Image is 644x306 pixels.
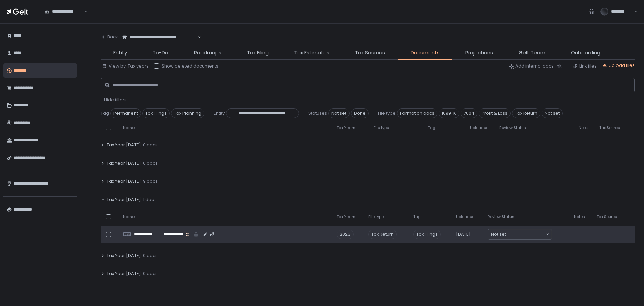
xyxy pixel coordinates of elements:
[439,108,459,118] span: 1099-K
[499,125,526,130] span: Review Status
[123,214,135,219] span: Name
[378,110,396,116] span: File type
[153,49,168,57] span: To-Do
[337,125,355,130] span: Tax Years
[337,214,355,219] span: Tax Years
[143,160,158,166] span: 0 docs
[143,253,158,259] span: 0 docs
[508,63,562,69] button: Add internal docs link
[519,49,545,57] span: Gelt Team
[428,125,435,130] span: Tag
[247,49,269,57] span: Tax Filing
[456,214,475,219] span: Uploaded
[470,125,489,130] span: Uploaded
[40,5,87,19] div: Search for option
[171,108,204,118] span: Tax Planning
[368,214,384,219] span: File type
[571,49,600,57] span: Onboarding
[374,125,389,130] span: File type
[488,214,514,219] span: Review Status
[602,62,635,69] button: Upload files
[107,196,141,203] span: Tax Year [DATE]
[102,63,149,69] button: View by: Tax years
[83,8,83,15] input: Search for option
[461,108,477,118] span: 7004
[101,30,118,44] button: Back
[351,108,369,118] span: Done
[143,142,158,148] span: 0 docs
[214,110,225,116] span: Entity
[142,108,170,118] span: Tax Filings
[107,160,141,166] span: Tax Year [DATE]
[308,110,327,116] span: Statuses
[107,178,141,184] span: Tax Year [DATE]
[506,231,545,238] input: Search for option
[107,271,141,277] span: Tax Year [DATE]
[599,125,620,130] span: Tax Source
[197,34,197,41] input: Search for option
[194,49,221,57] span: Roadmaps
[101,34,118,40] div: Back
[107,142,141,148] span: Tax Year [DATE]
[597,214,617,219] span: Tax Source
[107,253,141,259] span: Tax Year [DATE]
[456,231,471,237] span: [DATE]
[101,97,127,103] button: - Hide filters
[118,30,201,44] div: Search for option
[574,214,585,219] span: Notes
[411,49,440,57] span: Documents
[110,108,141,118] span: Permanent
[465,49,493,57] span: Projections
[328,108,350,118] span: Not set
[413,230,441,239] span: Tax Filings
[113,49,127,57] span: Entity
[368,230,397,239] div: Tax Return
[479,108,511,118] span: Profit & Loss
[579,125,590,130] span: Notes
[355,49,385,57] span: Tax Sources
[101,97,127,103] span: - Hide filters
[542,108,563,118] span: Not set
[512,108,540,118] span: Tax Return
[101,110,109,116] span: Tag
[123,125,135,130] span: Name
[143,271,158,277] span: 0 docs
[413,214,421,219] span: Tag
[143,196,154,203] span: 1 doc
[397,108,437,118] span: Formation docs
[488,229,552,239] div: Search for option
[337,230,354,239] div: 2023
[491,231,506,238] span: Not set
[143,178,158,184] span: 9 docs
[573,63,597,69] button: Link files
[294,49,329,57] span: Tax Estimates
